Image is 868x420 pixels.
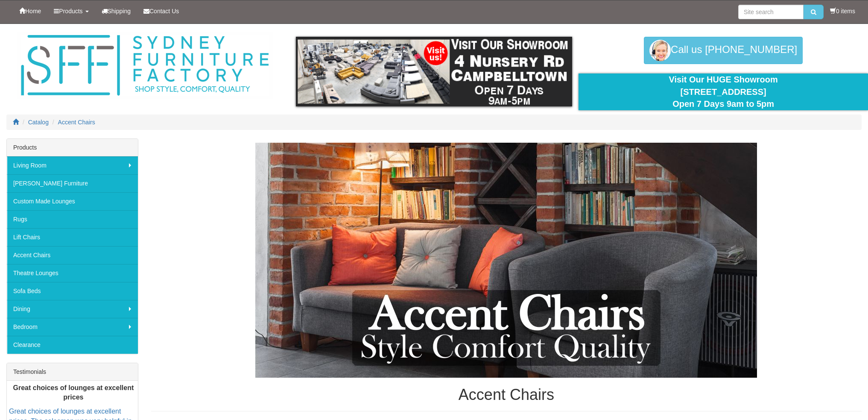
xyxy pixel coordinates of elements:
a: [PERSON_NAME] Furniture [7,174,138,192]
img: Sydney Furniture Factory [17,32,273,99]
span: Home [25,8,41,15]
li: 0 items [830,7,855,15]
img: showroom.gif [296,37,573,106]
h1: Accent Chairs [151,386,862,403]
a: Lift Chairs [7,228,138,246]
a: Sofa Beds [7,282,138,300]
a: Living Room [7,156,138,174]
a: Shipping [95,0,137,22]
span: Contact Us [149,8,179,15]
div: Testimonials [7,363,138,381]
a: Dining [7,300,138,318]
a: Bedroom [7,318,138,336]
a: Rugs [7,210,138,228]
a: Products [47,0,95,22]
a: Custom Made Lounges [7,192,138,210]
a: Home [13,0,47,22]
a: Contact Us [137,0,185,22]
a: Clearance [7,336,138,354]
a: Catalog [28,119,49,126]
div: Visit Our HUGE Showroom [STREET_ADDRESS] Open 7 Days 9am to 5pm [585,73,862,110]
a: Accent Chairs [58,119,95,126]
a: Accent Chairs [7,246,138,264]
span: Shipping [108,8,131,15]
a: Theatre Lounges [7,264,138,282]
input: Site search [738,5,804,19]
b: Great choices of lounges at excellent prices [13,384,134,401]
span: Products [59,8,82,15]
img: Accent Chairs [186,143,827,378]
div: Products [7,139,138,156]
